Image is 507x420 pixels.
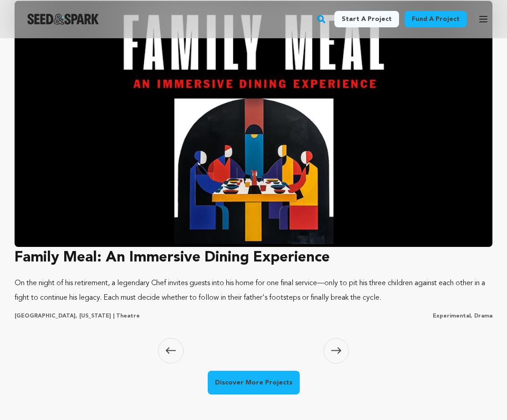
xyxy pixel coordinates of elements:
a: Discover More Projects [208,371,300,394]
img: Family Meal: An Immersive Dining Experience [15,1,492,247]
img: Seed&Spark Logo Dark Mode [27,14,99,25]
a: Seed&Spark Homepage [27,14,99,25]
p: Experimental, Drama [433,312,492,320]
a: Fund a project [405,11,467,27]
span: [GEOGRAPHIC_DATA], [US_STATE] | [15,313,114,319]
p: On the night of his retirement, a legendary Chef invites guests into his home for one final servi... [15,276,492,305]
h3: Family Meal: An Immersive Dining Experience [15,247,492,269]
span: Theatre [116,313,140,319]
a: Start a project [334,11,399,27]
